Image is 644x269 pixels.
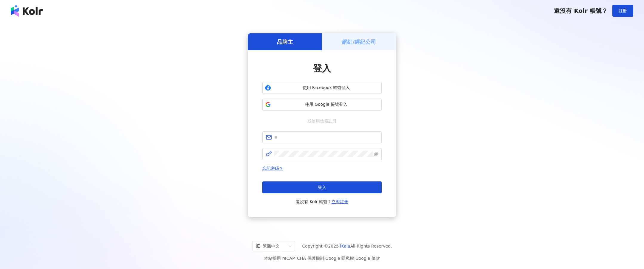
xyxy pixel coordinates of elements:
[612,5,633,17] button: 註冊
[325,256,354,261] a: Google 隱私權
[355,256,380,261] a: Google 條款
[277,38,293,46] h5: 品牌主
[340,244,350,248] a: iKala
[262,181,382,193] button: 登入
[296,198,348,205] span: 還沒有 Kolr 帳號？
[554,7,608,14] span: 還沒有 Kolr 帳號？
[11,5,43,17] img: logo
[342,38,376,46] h5: 網紅/經紀公司
[302,242,392,250] span: Copyright © 2025 All Rights Reserved.
[318,185,326,190] span: 登入
[313,63,331,74] span: 登入
[262,166,283,171] a: 忘記密碼？
[264,255,380,262] span: 本站採用 reCAPTCHA 保護機制
[256,241,286,251] div: 繁體中文
[354,256,355,261] span: |
[619,8,627,13] span: 註冊
[262,82,382,94] button: 使用 Facebook 帳號登入
[374,152,378,156] span: eye-invisible
[262,99,382,111] button: 使用 Google 帳號登入
[332,199,348,204] a: 立即註冊
[273,85,379,91] span: 使用 Facebook 帳號登入
[273,102,379,108] span: 使用 Google 帳號登入
[324,256,326,261] span: |
[303,118,341,124] span: 或使用信箱註冊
